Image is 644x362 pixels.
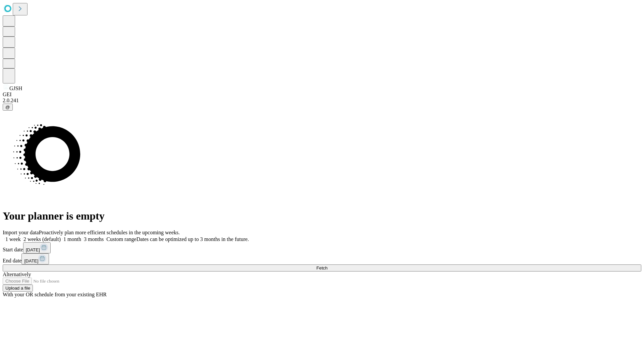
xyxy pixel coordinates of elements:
h1: Your planner is empty [3,210,641,222]
button: @ [3,104,13,111]
span: 3 months [84,236,104,242]
div: 2.0.241 [3,98,641,104]
span: With your OR schedule from your existing EHR [3,292,107,297]
span: Fetch [316,265,327,270]
button: [DATE] [21,253,49,264]
span: [DATE] [24,258,38,263]
span: 1 month [63,236,81,242]
div: GEI [3,92,641,98]
span: Dates can be optimized up to 3 months in the future. [137,236,249,242]
span: 2 weeks (default) [23,236,61,242]
span: Custom range [106,236,136,242]
span: [DATE] [26,247,40,252]
span: GJSH [9,85,22,91]
span: Import your data [3,230,39,235]
button: Upload a file [3,285,33,292]
div: End date [3,253,641,264]
button: [DATE] [23,242,51,253]
button: Fetch [3,264,641,271]
span: Proactively plan more efficient schedules in the upcoming weeks. [39,230,180,235]
span: Alternatively [3,271,31,277]
div: Start date [3,242,641,253]
span: @ [5,105,10,110]
span: 1 week [5,236,21,242]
